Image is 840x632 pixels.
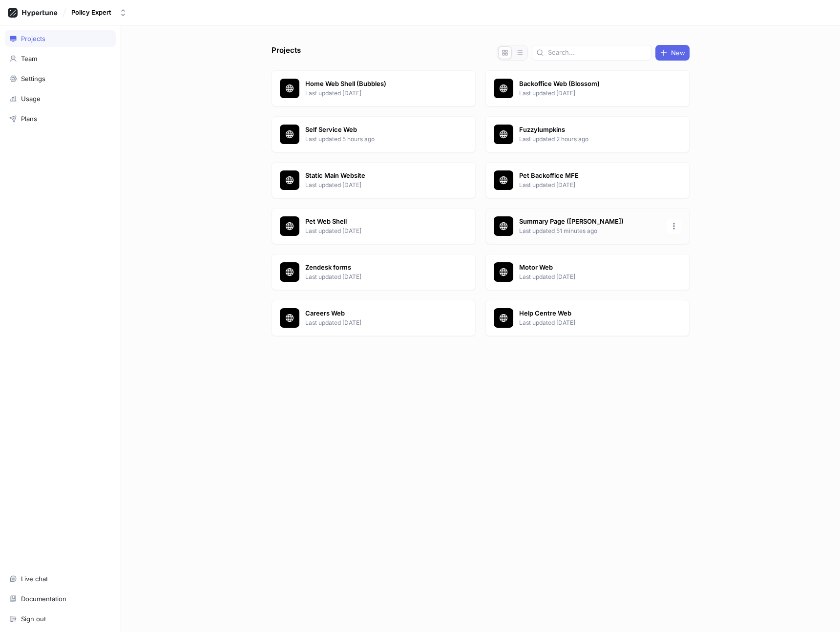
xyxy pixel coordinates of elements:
p: Fuzzylumpkins [519,125,661,135]
p: Last updated 5 hours ago [305,135,447,144]
a: Projects [5,30,116,47]
p: Projects [272,45,301,61]
a: Team [5,50,116,67]
a: Plans [5,110,116,127]
p: Self Service Web [305,125,447,135]
p: Summary Page ([PERSON_NAME]) [519,217,661,227]
p: Pet Backoffice MFE [519,171,661,181]
p: Last updated [DATE] [519,89,661,98]
div: Projects [21,35,45,42]
input: Search... [548,48,647,58]
div: Policy Expert [71,8,111,17]
p: Last updated [DATE] [305,318,447,327]
p: Zendesk forms [305,263,447,273]
p: Last updated 2 hours ago [519,135,661,144]
div: Team [21,55,37,63]
div: Plans [21,115,37,123]
button: Policy Expert [67,4,131,21]
p: Backoffice Web (Blossom) [519,79,661,89]
div: Live chat [21,575,48,583]
p: Static Main Website [305,171,447,181]
a: Documentation [5,590,116,607]
p: Careers Web [305,309,447,318]
span: New [671,50,685,56]
div: Settings [21,75,45,83]
p: Last updated [DATE] [305,89,447,98]
p: Last updated 51 minutes ago [519,227,661,235]
div: Sign out [21,615,46,623]
p: Last updated [DATE] [305,181,447,190]
p: Last updated [DATE] [519,181,661,190]
p: Motor Web [519,263,661,273]
div: Documentation [21,595,66,603]
p: Last updated [DATE] [305,273,447,281]
a: Settings [5,70,116,87]
p: Last updated [DATE] [519,318,661,327]
div: Usage [21,95,41,103]
p: Last updated [DATE] [519,273,661,281]
button: New [655,45,690,61]
p: Pet Web Shell [305,217,447,227]
p: Last updated [DATE] [305,227,447,235]
p: Help Centre Web [519,309,661,318]
a: Usage [5,90,116,107]
p: Home Web Shell (Bubbles) [305,79,447,89]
